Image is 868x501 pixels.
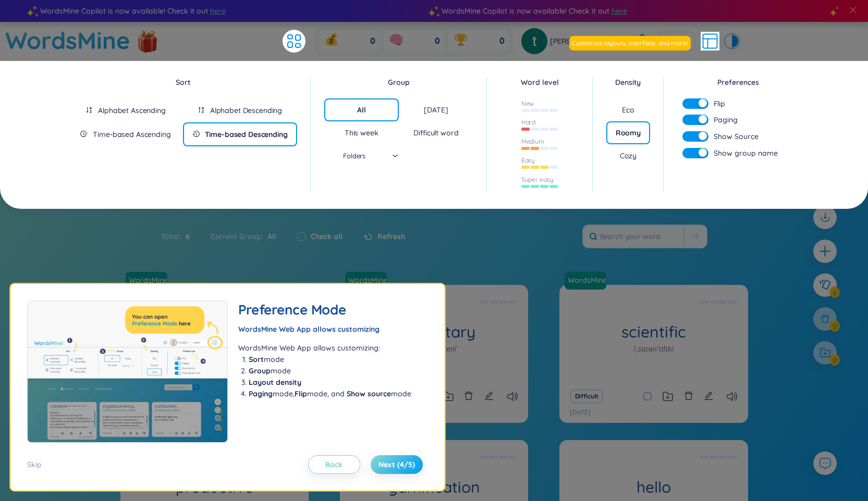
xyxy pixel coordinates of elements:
[559,478,748,496] h1: hello
[484,389,494,404] button: edit
[344,275,388,285] a: WordsMine
[249,378,301,387] b: Layout density
[249,389,273,398] b: Paging
[24,5,425,17] div: WordsMine Copilot is now available! Check it out
[603,5,618,17] span: here
[249,366,271,375] b: Group
[620,151,637,161] div: Cozy
[559,323,748,341] h1: scientific
[714,147,778,159] span: Show group name
[704,389,713,404] button: edit
[120,478,309,496] h1: productive
[249,365,418,377] li: mode
[413,128,458,138] div: Difficult word
[684,391,693,400] span: delete
[347,389,391,398] b: Show source
[263,232,276,241] span: All
[521,156,535,165] div: Easy
[550,35,621,47] span: [PERSON_NAME] ba
[311,231,343,242] label: Check all
[200,226,287,247] div: Current Group :
[80,130,88,137] span: field-time
[238,323,418,335] div: WordsMine Web App allows customizing
[238,300,418,319] h2: Preference Mode
[345,272,391,290] a: WordsMine
[484,391,494,400] span: edit
[357,105,366,115] div: All
[677,77,800,88] div: Preferences
[27,459,42,470] div: Skip
[295,389,307,398] b: Flip
[564,275,607,285] a: WordsMine
[201,5,217,17] span: here
[371,455,423,474] button: Next (4/5)
[126,272,172,290] a: WordsMine
[570,408,591,418] p: [DATE]
[161,226,200,247] div: Total :
[308,455,360,474] button: Back
[521,28,550,54] a: avatar
[521,137,544,146] div: Medium
[238,342,418,354] p: WordsMine Web App allows customizing:
[684,389,693,404] button: delete
[340,478,528,496] h1: gamification
[249,388,418,399] li: mode, mode, and mode
[435,35,440,47] span: 0
[85,106,93,114] span: sort-ascending
[714,131,759,142] span: Show Source
[818,245,832,258] span: plus
[249,354,418,365] li: mode
[633,343,674,355] h1: /ˌsaɪənˈtɪfɪk/
[521,118,536,127] div: Hard
[464,391,473,400] span: delete
[205,129,288,140] div: Time-based Descending
[464,389,473,404] button: delete
[704,391,713,400] span: edit
[98,105,165,116] div: Alphabet Ascending
[616,128,641,138] div: Roomy
[93,129,170,140] div: Time-based Ascending
[521,99,534,108] div: New
[192,130,200,137] span: field-time
[377,231,405,242] span: Refresh
[69,77,297,88] div: Sort
[714,114,738,126] span: Paging
[198,106,205,114] span: sort-descending
[583,225,684,248] input: Search your word
[378,459,415,470] span: Next (4/5)
[325,459,343,470] span: Back
[521,176,554,184] div: Super easy
[606,77,650,88] div: Density
[500,77,579,88] div: Word level
[521,28,547,54] img: avatar
[370,35,375,47] span: 0
[345,128,378,138] div: This week
[137,27,158,58] img: flashSalesIcon.a7f4f837.png
[565,272,610,290] a: WordsMine
[570,390,603,403] button: Difficult
[210,105,282,116] div: Alphabet Descending
[424,105,448,115] div: [DATE]
[181,231,190,242] span: 6
[125,275,168,285] a: WordsMine
[249,355,264,364] b: Sort
[622,105,634,115] div: Eco
[425,5,827,17] div: WordsMine Copilot is now available! Check it out
[499,35,505,47] span: 0
[5,22,130,59] a: WordsMine
[714,98,725,109] span: Flip
[324,77,474,88] div: Group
